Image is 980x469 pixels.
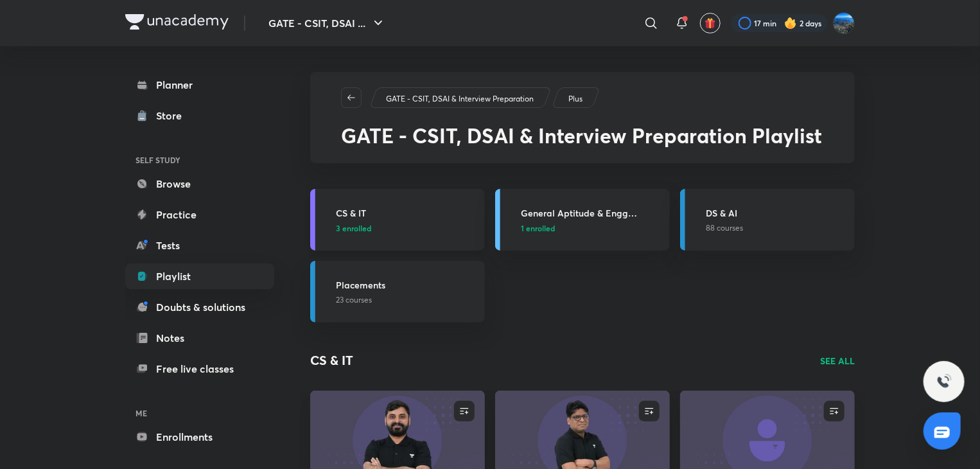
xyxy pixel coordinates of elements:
img: ttu [936,374,952,389]
a: Planner [125,72,274,98]
a: CS & IT3 enrolled [310,189,485,251]
a: Plus [566,93,585,105]
img: avatar [704,17,716,29]
a: Tests [125,233,274,258]
a: Placements23 courses [310,261,485,323]
span: 3 enrolled [336,222,371,234]
img: streak [784,17,797,30]
a: Notes [125,325,274,351]
a: Practice [125,202,274,227]
span: GATE - CSIT, DSAI & Interview Preparation Playlist [341,121,822,149]
a: GATE - CSIT, DSAI & Interview Preparation [384,93,536,105]
span: 23 courses [336,294,372,306]
a: Enrollments [125,424,274,450]
a: Company Logo [125,14,229,33]
h6: SELF STUDY [125,149,274,171]
div: Store [156,108,189,123]
a: SEE ALL [820,354,855,367]
p: Plus [568,93,582,105]
h3: General Aptitude & Engg Mathematics [521,206,662,220]
img: Company Logo [125,14,229,30]
a: Store [125,103,274,128]
a: Free live classes [125,356,274,382]
h3: DS & AI [706,206,847,220]
a: Doubts & solutions [125,294,274,320]
a: Browse [125,171,274,197]
h3: CS & IT [336,206,477,220]
span: 1 enrolled [521,222,555,234]
button: avatar [700,13,721,33]
h3: Placements [336,278,477,292]
h2: CS & IT [310,351,353,370]
p: GATE - CSIT, DSAI & Interview Preparation [386,93,534,105]
button: GATE - CSIT, DSAI ... [261,10,394,36]
span: 88 courses [706,222,743,234]
h6: ME [125,402,274,424]
img: Karthik Koduri [833,12,855,34]
a: DS & AI88 courses [680,189,855,251]
a: Playlist [125,263,274,289]
a: General Aptitude & Engg Mathematics1 enrolled [495,189,670,251]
